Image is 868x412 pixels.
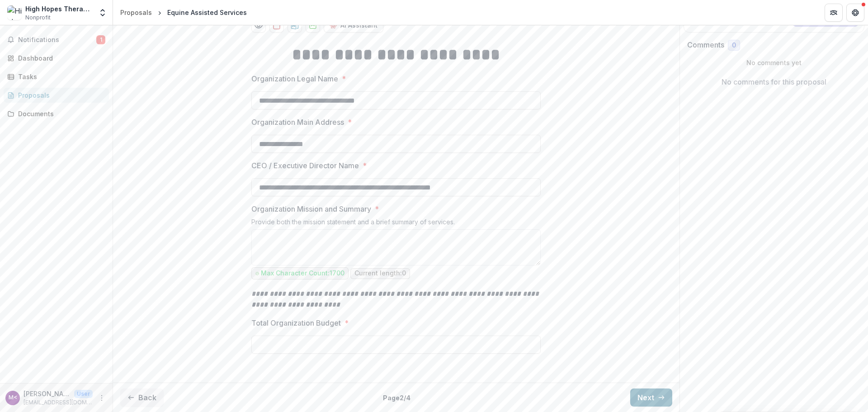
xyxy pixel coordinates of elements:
[687,41,724,49] h2: Comments
[732,42,736,49] span: 0
[354,270,406,277] p: Current length: 0
[269,18,284,33] button: download-proposal
[18,72,102,81] div: Tasks
[4,88,109,103] a: Proposals
[251,73,338,84] p: Organization Legal Name
[630,388,672,407] button: Next
[96,35,105,44] span: 1
[251,160,359,171] p: CEO / Executive Director Name
[120,388,164,407] button: Back
[25,14,51,22] span: Nonprofit
[251,117,344,128] p: Organization Main Address
[306,18,320,33] button: download-proposal
[167,8,247,17] div: Equine Assisted Services
[9,395,17,401] div: Missy Lamont <grants@highhopestr.org>
[96,4,109,22] button: Open entity switcher
[18,109,102,118] div: Documents
[117,6,250,19] nav: breadcrumb
[251,317,341,328] p: Total Organization Budget
[383,393,410,403] p: Page 2 / 4
[722,76,826,87] p: No comments for this proposal
[18,53,102,63] div: Dashboard
[4,69,109,84] a: Tasks
[96,393,107,403] button: More
[825,4,843,22] button: Partners
[251,218,541,229] div: Provide both the mission statement and a brief summary of services.
[4,51,109,66] a: Dashboard
[24,398,93,407] p: [EMAIL_ADDRESS][DOMAIN_NAME]
[25,4,93,14] div: High Hopes Therapeutic Riding, Inc.
[324,18,383,33] button: AI Assistant
[687,58,861,67] p: No comments yet
[117,6,156,19] a: Proposals
[7,5,22,20] img: High Hopes Therapeutic Riding, Inc.
[18,36,96,44] span: Notifications
[4,106,109,121] a: Documents
[251,18,266,33] button: Preview 049430a5-b6ff-4541-a2fd-732a5320af58-1.pdf
[18,90,102,100] div: Proposals
[261,270,344,277] p: Max Character Count: 1700
[24,389,71,398] p: [PERSON_NAME] <[EMAIL_ADDRESS][DOMAIN_NAME]>
[4,33,109,47] button: Notifications1
[120,8,152,17] div: Proposals
[846,4,864,22] button: Get Help
[74,390,93,398] p: User
[288,18,302,33] button: download-proposal
[251,204,371,214] p: Organization Mission and Summary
